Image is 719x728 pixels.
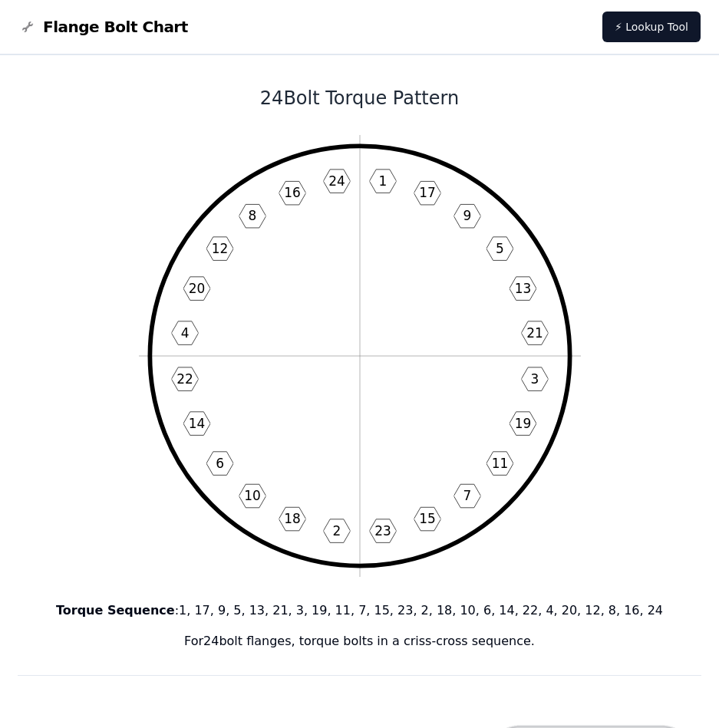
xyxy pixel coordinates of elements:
text: 16 [284,185,301,200]
p: For 24 bolt flanges, torque bolts in a criss-cross sequence. [18,632,701,651]
text: 2 [332,523,341,539]
text: 7 [463,488,471,503]
text: 5 [496,241,504,256]
text: 6 [216,456,224,471]
text: 14 [188,416,205,431]
text: 11 [491,456,508,471]
text: 19 [514,416,531,431]
text: 3 [530,371,539,387]
text: 17 [419,185,436,200]
text: 9 [463,208,471,223]
text: 23 [374,523,391,539]
h1: 24 Bolt Torque Pattern [18,86,701,110]
text: 15 [419,511,436,526]
a: ⚡ Lookup Tool [602,12,701,42]
text: 13 [514,281,531,296]
text: 24 [328,173,345,189]
a: Flange Bolt Chart LogoFlange Bolt Chart [18,16,188,38]
text: 1 [378,173,387,189]
text: 21 [526,325,543,341]
text: 22 [176,371,193,387]
text: 10 [244,488,261,503]
text: 12 [211,241,228,256]
text: 20 [188,281,205,296]
b: Torque Sequence [56,603,175,618]
p: : 1, 17, 9, 5, 13, 21, 3, 19, 11, 7, 15, 23, 2, 18, 10, 6, 14, 22, 4, 20, 12, 8, 16, 24 [18,601,701,620]
span: Flange Bolt Chart [43,16,188,38]
text: 4 [180,325,189,341]
text: 18 [284,511,301,526]
text: 8 [248,208,256,223]
img: Flange Bolt Chart Logo [18,18,37,36]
